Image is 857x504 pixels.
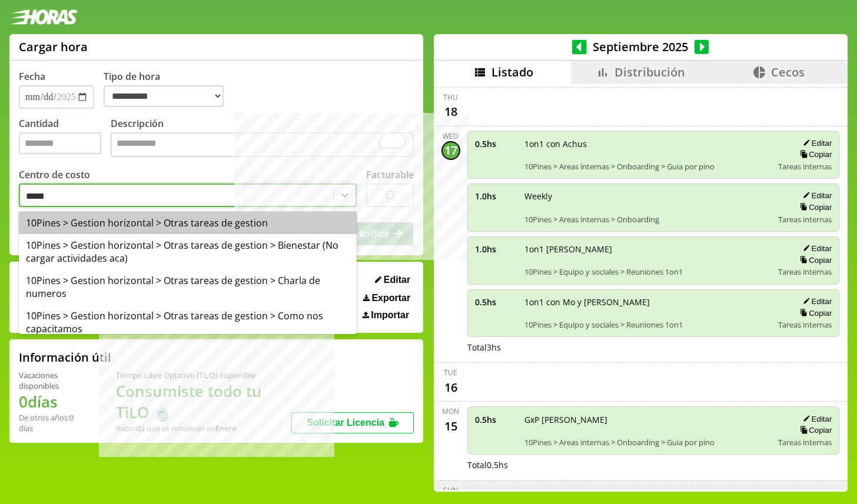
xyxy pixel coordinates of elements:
button: Exportar [360,292,414,304]
span: GxP [PERSON_NAME] [524,414,770,425]
span: Tareas internas [778,214,832,225]
span: Septiembre 2025 [587,39,695,55]
button: Solicitar Licencia [291,412,414,433]
label: Descripción [111,117,414,160]
h2: Información útil [19,349,111,365]
span: 10Pines > Areas internas > Onboarding > Guia por pino [524,161,770,172]
div: 15 [441,416,460,435]
div: Recordá que se renuevan en [116,423,291,433]
span: 10Pines > Equipo y sociales > Reuniones 1on1 [524,266,770,277]
select: Tipo de hora [104,85,224,107]
span: Tareas internas [778,161,832,172]
span: Tareas internas [778,266,832,277]
div: Sun [443,485,458,495]
div: 10Pines > Gestion horizontal > Otras tareas de gestion > Bienestar (No cargar actividades aca) [19,234,357,269]
button: Copiar [796,255,832,265]
div: Vacaciones disponibles [19,370,88,391]
span: 10Pines > Equipo y sociales > Reuniones 1on1 [524,319,770,330]
label: Facturable [366,168,414,181]
span: 1on1 [PERSON_NAME] [524,243,770,255]
button: Editar [799,191,832,201]
label: Fecha [19,70,45,83]
span: Distribución [614,64,685,80]
div: 16 [441,378,460,396]
span: 10Pines > Areas internas > Onboarding [524,214,770,225]
span: Exportar [371,293,410,303]
button: Copiar [796,308,832,318]
div: Mon [442,406,459,416]
div: Tiempo Libre Optativo (TiLO) disponible [116,370,291,380]
label: Centro de costo [19,168,90,181]
label: Cantidad [19,117,111,160]
span: 1on1 con Mo y [PERSON_NAME] [524,296,770,308]
b: Enero [215,423,237,433]
span: 1.0 hs [475,191,516,202]
h1: 0 días [19,391,88,412]
div: scrollable content [434,84,848,490]
span: Editar [384,275,410,285]
div: 10Pines > Gestion horizontal > Otras tareas de gestion > Como nos capacitamos [19,305,357,340]
span: 1.0 hs [475,243,516,255]
span: Cecos [771,64,805,80]
div: 10Pines > Gestion horizontal > Otras tareas de gestion [19,212,357,234]
div: Tue [444,368,457,378]
button: Editar [799,296,832,306]
div: De otros años: 0 días [19,412,88,433]
span: Importar [371,310,409,321]
h1: Cargar hora [19,39,88,55]
h1: Consumiste todo tu TiLO 🍵 [116,380,291,423]
button: Copiar [796,202,832,212]
img: logotipo [9,9,78,25]
button: Editar [371,274,414,286]
span: 10Pines > Areas internas > Onboarding > Guia por pino [524,437,770,448]
span: 0.5 hs [475,414,516,425]
span: 1on1 con Achus [524,138,770,149]
span: Tareas internas [778,319,832,330]
div: Thu [443,92,458,102]
div: 17 [441,141,460,160]
label: Tipo de hora [104,70,233,109]
span: 0.5 hs [475,296,516,308]
div: 10Pines > Gestion horizontal > Otras tareas de gestion > Charla de numeros [19,269,357,305]
button: Editar [799,414,832,424]
button: Copiar [796,149,832,159]
div: Total 0.5 hs [467,459,840,470]
span: 0.5 hs [475,138,516,149]
textarea: To enrich screen reader interactions, please activate Accessibility in Grammarly extension settings [111,132,414,157]
div: Total 3 hs [467,342,840,353]
div: 18 [441,102,460,121]
span: Solicitar Licencia [307,418,384,428]
input: Cantidad [19,132,101,154]
span: Tareas internas [778,437,832,448]
div: Wed [443,131,459,141]
button: Editar [799,243,832,253]
span: Weekly [524,191,770,202]
span: Listado [491,64,533,80]
button: Copiar [796,425,832,435]
button: Editar [799,138,832,148]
